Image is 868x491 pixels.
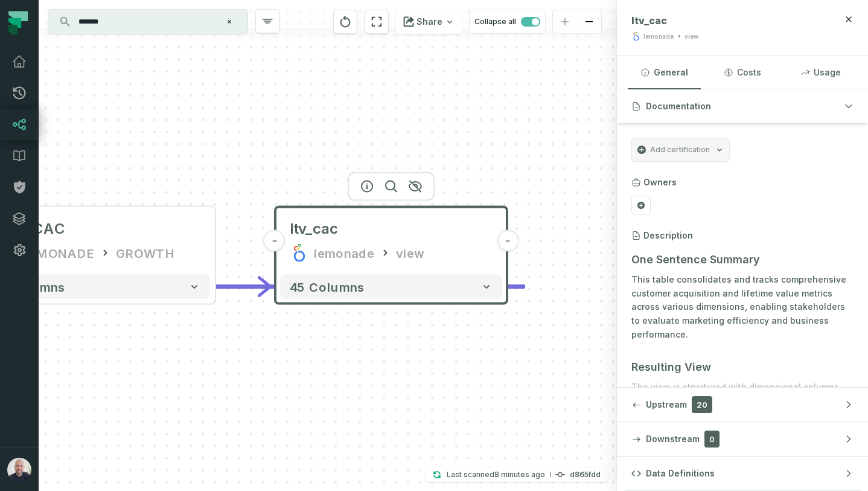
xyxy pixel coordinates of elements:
button: Usage [784,56,857,89]
button: zoom out [577,10,601,34]
span: Downstream [646,433,700,445]
div: view [685,32,698,41]
button: Upstream20 [617,388,868,422]
button: Share [396,10,462,34]
img: avatar of Daniel Ochoa Bimblich [7,458,31,482]
div: view [396,243,424,263]
span: ltv_cac [631,14,667,27]
button: Downstream0 [617,422,868,456]
button: - [264,230,286,252]
span: ltv_cac [290,219,338,239]
p: Last scanned [447,469,545,481]
div: lemonade [314,243,374,263]
h3: One Sentence Summary [631,251,854,268]
span: Documentation [646,100,711,112]
div: GROWTH [116,243,175,263]
button: Data Definitions [617,457,868,490]
button: Costs [706,56,779,89]
h3: Owners [643,176,677,188]
div: LEMONADE [22,243,94,263]
div: lemonade [643,32,674,41]
span: Upstream [646,399,687,411]
button: Clear search query [223,16,235,28]
button: Last scanned[DATE] 10:18:57 PMd865fdd [425,467,608,482]
button: Documentation [617,89,868,123]
span: Data Definitions [646,467,715,480]
span: 0 [704,431,720,448]
button: General [628,56,701,89]
button: Collapse all [469,10,546,34]
button: Add certification [631,138,730,162]
h3: Resulting View [631,359,854,376]
h3: Description [643,229,693,242]
p: This table consolidates and tracks comprehensive customer acquisition and lifetime value metrics ... [631,273,854,342]
h4: d865fdd [570,471,601,478]
span: 20 [692,396,712,413]
button: - [497,230,519,252]
span: Add certification [650,145,710,155]
span: 45 columns [290,280,365,294]
relative-time: Sep 29, 2025, 10:18 PM GMT+3 [494,470,545,479]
